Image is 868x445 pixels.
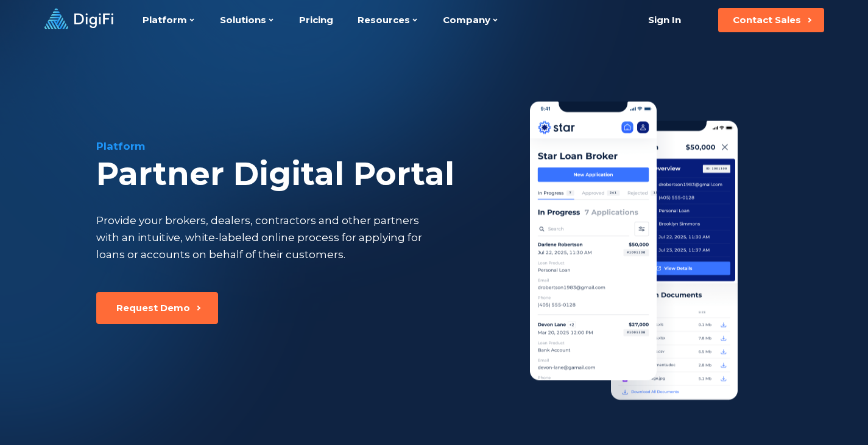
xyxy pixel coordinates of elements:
[718,8,824,32] button: Contact Sales
[96,139,506,153] div: Platform
[733,14,801,26] div: Contact Sales
[116,302,190,314] div: Request Demo
[96,292,218,324] button: Request Demo
[96,156,506,192] div: Partner Digital Portal
[96,212,442,263] div: Provide your brokers, dealers, contractors and other partners with an intuitive, white-labeled on...
[633,8,696,32] a: Sign In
